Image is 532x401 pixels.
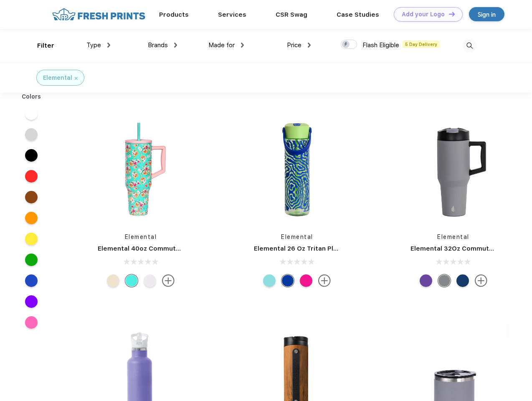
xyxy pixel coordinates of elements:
[410,245,524,252] a: Elemental 32Oz Commuter Tumbler
[398,113,509,224] img: func=resize&h=266
[402,11,445,18] div: Add your Logo
[37,41,54,51] div: Filter
[263,274,276,287] div: Berry breeze
[300,274,312,287] div: Hot pink
[50,7,148,22] img: fo%20logo%202.webp
[144,274,156,287] div: White
[86,41,101,49] span: Type
[362,41,399,49] span: Flash Eligible
[437,233,469,240] a: Elemental
[85,113,196,224] img: func=resize&h=266
[281,233,313,240] a: Elemental
[162,274,175,287] img: more.svg
[241,113,352,224] img: func=resize&h=266
[318,274,331,287] img: more.svg
[287,41,301,49] span: Price
[456,274,469,287] div: Navy
[241,43,244,48] img: dropdown.png
[420,274,432,287] div: Purple
[478,10,496,19] div: Sign in
[469,7,504,21] a: Sign in
[449,12,455,16] img: DT
[107,43,110,48] img: dropdown.png
[98,245,211,252] a: Elemental 40oz Commuter Tumbler
[174,43,177,48] img: dropdown.png
[438,274,451,287] div: Graphite
[308,43,311,48] img: dropdown.png
[208,41,235,49] span: Made for
[463,39,476,53] img: desktop_search.svg
[107,274,119,287] div: Beige
[254,245,392,252] a: Elemental 26 Oz Tritan Plastic Water Bottle
[75,77,78,80] img: filter_cancel.svg
[148,41,168,49] span: Brands
[159,11,189,18] a: Products
[125,274,138,287] div: Vintage flower
[43,74,72,82] div: Elemental
[475,274,487,287] img: more.svg
[218,11,246,18] a: Services
[125,233,157,240] a: Elemental
[281,274,294,287] div: Aqua Waves
[403,41,440,48] span: 5 Day Delivery
[276,11,307,18] a: CSR Swag
[15,92,48,101] div: Colors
